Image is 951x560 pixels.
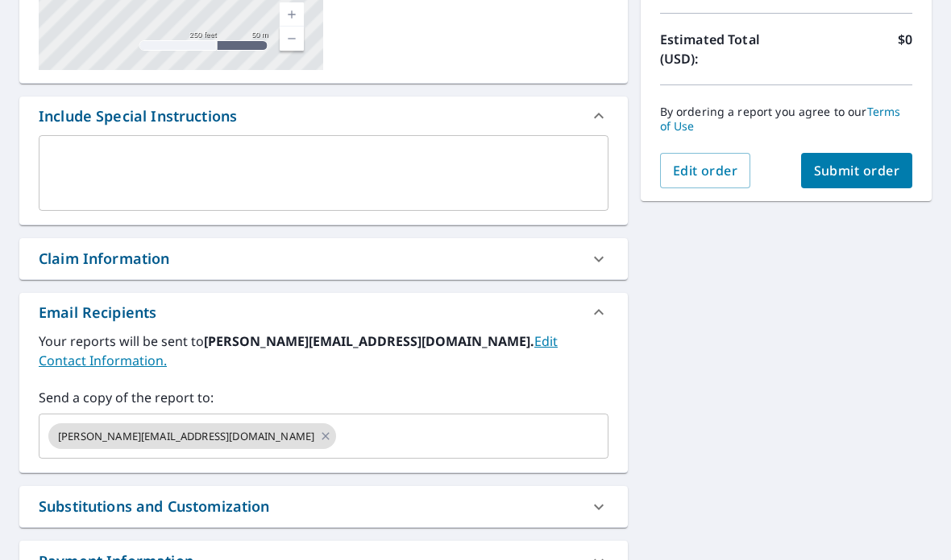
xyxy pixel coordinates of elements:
p: Estimated Total (USD): [660,30,787,68]
button: Edit order [660,153,751,188]
a: Current Level 17, Zoom In [280,2,304,27]
div: Include Special Instructions [39,105,237,127]
label: Send a copy of the report to: [39,388,608,407]
div: Substitutions and Customization [19,486,628,527]
span: Edit order [673,162,738,179]
button: Submit order [801,153,913,188]
div: Claim Information [19,238,628,279]
div: [PERSON_NAME][EMAIL_ADDRESS][DOMAIN_NAME] [48,423,336,449]
span: Submit order [814,162,900,179]
a: Current Level 17, Zoom Out [280,27,304,51]
b: [PERSON_NAME][EMAIL_ADDRESS][DOMAIN_NAME]. [204,332,534,350]
span: [PERSON_NAME][EMAIL_ADDRESS][DOMAIN_NAME] [48,429,324,444]
div: Include Special Instructions [19,97,628,135]
div: Substitutions and Customization [39,496,270,517]
div: Claim Information [39,248,170,270]
p: By ordering a report you agree to our [660,105,912,134]
div: Email Recipients [39,302,156,323]
div: Email Recipients [19,293,628,331]
label: Your reports will be sent to [39,331,608,370]
a: Terms of Use [660,104,901,134]
p: $0 [898,30,912,68]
